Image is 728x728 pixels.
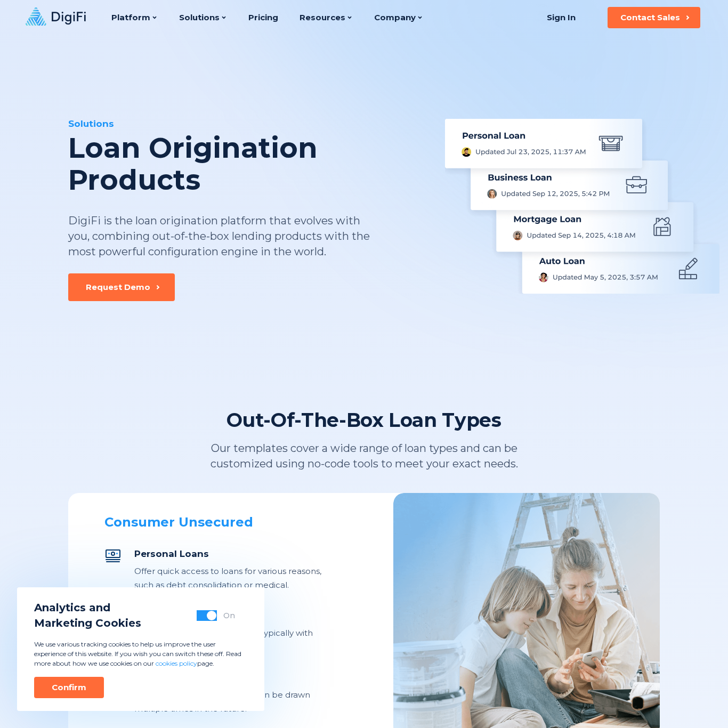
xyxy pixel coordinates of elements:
a: cookies policy [156,659,197,667]
div: Solutions [68,117,426,130]
div: Consumer Unsecured [104,514,323,530]
div: On [223,610,235,621]
button: Contact Sales [608,7,700,28]
span: Marketing Cookies [34,616,141,631]
div: Offer quick access to loans for various reasons, such as debt consolidation or medical. [134,564,323,592]
div: Loan Origination Products [68,132,426,196]
div: Contact Sales [620,12,680,23]
div: Out-Of-The-Box Loan Types [227,408,501,432]
p: We use various tracking cookies to help us improve the user experience of this website. If you wi... [34,640,247,668]
div: Confirm [52,682,86,693]
div: Request Demo [86,282,150,293]
div: DigiFi is the loan origination platform that evolves with you, combining out-of-the-box lending p... [68,213,371,260]
div: Our templates cover a wide range of loan types and can be customized using no-code tools to meet ... [166,441,562,472]
span: Analytics and [34,600,141,616]
div: Personal Loans [134,547,323,560]
button: Confirm [34,677,104,698]
button: Request Demo [68,273,175,301]
a: Sign In [533,7,588,28]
